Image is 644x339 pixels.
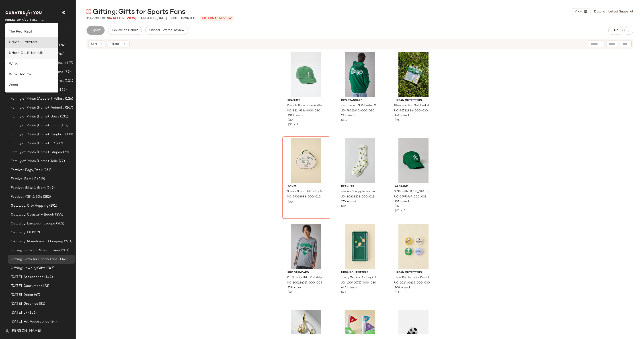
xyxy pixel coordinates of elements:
span: (80) [57,52,65,57]
span: Getaway: LP [11,230,31,235]
span: Filters [110,42,119,46]
span: (291) [48,203,57,208]
span: $63 [395,209,400,212]
span: $30 [287,118,293,122]
span: (77) [58,159,65,164]
span: (126) [64,96,73,101]
p: updated [DATE] [141,16,167,21]
span: (24) [49,319,57,324]
span: UO-99018988-000-010 [287,195,321,199]
span: Urban Outfitters [395,271,432,275]
button: Hub [608,26,623,35]
span: (131) [59,114,68,119]
span: '47 Brand [395,185,432,189]
span: [DATE]: Decor [11,292,33,298]
span: Peanuts [341,185,379,189]
div: Urban Outfitters UK [9,51,55,56]
span: 445 in stock [341,286,357,290]
span: Peanuts [287,99,325,103]
span: (165) [57,87,67,92]
span: (217) [55,141,63,146]
div: Urban Outfitters [9,40,55,45]
span: Peanuts Snoopy Tennis Embroidery Crew Sock in Cream, Men's at Urban Outfitters [341,190,378,194]
div: Wink [9,61,55,67]
span: Urban Outfitters [341,271,379,275]
img: 100234517_005_b [284,224,329,269]
span: UO-100460757-000-030 [341,281,376,285]
span: Gifting: Gifts for Sports Fans [11,257,57,262]
img: 100460757_030_b [338,224,382,269]
span: (114) [57,257,67,262]
span: (201) [64,78,73,84]
span: $110 [341,118,348,122]
span: $65 [287,290,292,294]
span: 78 in stock [341,114,355,118]
span: Festival Edit: LP [11,177,36,182]
button: Cancel External Review [145,26,188,35]
span: Festival: Glitz & Glam [11,185,46,191]
span: Cancel External Review [149,29,184,32]
span: Family of Prints (Home): Stripes [11,150,62,155]
span: Gifting: Jewelry Gifts [11,266,45,271]
span: Family of Prints (Home): Floral [11,123,59,128]
span: [DATE]: Pet Accessories [11,319,49,324]
span: $12 [341,204,346,208]
img: 102440435_030_b [391,224,436,269]
span: UO-98561640-000-030 [341,109,374,113]
span: (282) [42,194,51,199]
span: Gifting: Gifts for Sports Fans [93,8,185,16]
span: Sonix [287,185,325,189]
span: UO-102440435-000-030 [394,281,430,285]
span: Gifting: Gifts For Music Lovers [11,248,60,253]
button: View [572,8,591,15]
span: (201) [60,248,69,253]
span: UO-80838253-000-012 [341,195,374,199]
div: undefined-list [5,23,58,92]
span: (127) [64,61,73,66]
span: UO-83149336-000-030 [287,109,320,113]
span: (69) [64,70,71,75]
span: 114 [86,17,92,20]
span: Getaway: Coastal + Beach [11,212,54,217]
span: (156) [27,310,37,315]
span: (219) [36,177,45,182]
span: 163 in stock [395,114,410,118]
div: Zenni [9,83,55,88]
span: UO-95782884-000-030 [394,109,428,113]
span: (312) [31,230,40,235]
span: UO-100234517-000-005 [287,281,322,285]
span: $25 [395,118,400,122]
span: Festival: Edgy/Rock [11,168,43,173]
img: 83149336_030_b [284,52,329,97]
span: Getaway: City Hopping [11,203,48,208]
span: Urban Outfitters [5,15,37,23]
span: • [400,209,404,212]
span: (47) [33,292,40,298]
span: 852 in stock [287,114,303,118]
span: 208 in stock [395,286,411,290]
span: Sporty Ceramic Ashtray in Tennis at Urban Outfitters [341,276,378,280]
span: Pro Standard [341,99,379,103]
span: Three Potato Four X Peanuts Snoopy Clubhouse Button Pin Set in Green at Urban Outfitters [394,276,432,280]
span: • [197,16,198,21]
span: 107 in stock [395,200,410,204]
span: [DATE]: Accessories [11,275,43,280]
span: (157) [59,123,68,128]
span: (174) [57,43,66,48]
span: [PERSON_NAME] [11,328,41,334]
span: • [168,16,170,21]
div: Products [86,16,136,21]
span: (81) [38,301,45,306]
span: Family of Prints (Apparel): Polka Dots [11,96,64,101]
span: View [574,10,582,13]
span: Stainless Steel Golf Flask & Tee Set in Green at Urban Outfitters [394,104,432,108]
span: Family of Prints (Home): Gingham & Plaid [11,132,64,137]
span: • [138,16,139,21]
span: [DATE]: Costumes [11,284,40,289]
span: Family of Prints (Home): Toile [11,159,58,164]
span: $32 [395,204,400,208]
div: Wink Beauty [9,72,55,77]
span: Hub [612,29,619,32]
span: (144) [43,275,53,280]
span: $11 [395,290,399,294]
